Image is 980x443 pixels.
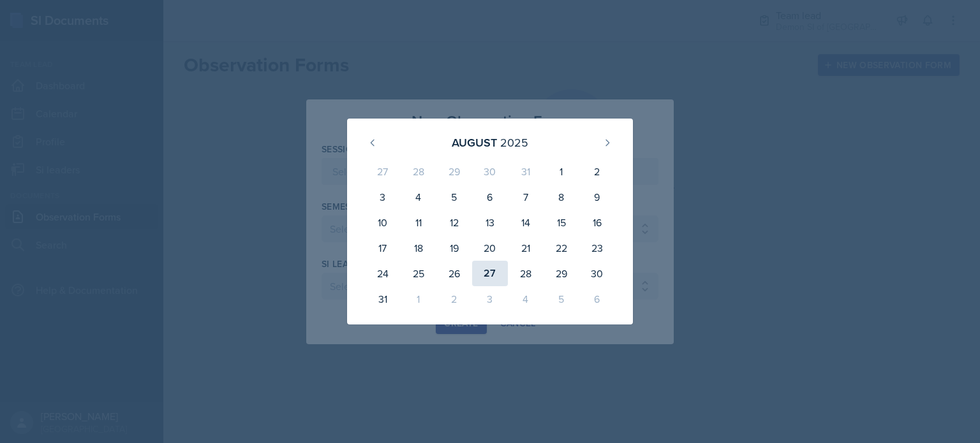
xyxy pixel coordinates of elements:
[436,210,472,235] div: 12
[365,235,401,261] div: 17
[436,261,472,286] div: 26
[365,286,401,312] div: 31
[401,235,436,261] div: 18
[472,210,508,235] div: 13
[472,286,508,312] div: 3
[452,134,497,151] div: August
[544,235,579,261] div: 22
[401,286,436,312] div: 1
[436,235,472,261] div: 19
[508,235,544,261] div: 21
[401,184,436,210] div: 4
[579,210,615,235] div: 16
[436,286,472,312] div: 2
[401,261,436,286] div: 25
[544,184,579,210] div: 8
[544,261,579,286] div: 29
[544,210,579,235] div: 15
[472,159,508,184] div: 30
[508,184,544,210] div: 7
[544,286,579,312] div: 5
[579,261,615,286] div: 30
[544,159,579,184] div: 1
[579,184,615,210] div: 9
[365,210,401,235] div: 10
[579,286,615,312] div: 6
[579,159,615,184] div: 2
[436,159,472,184] div: 29
[579,235,615,261] div: 23
[436,184,472,210] div: 5
[401,210,436,235] div: 11
[508,210,544,235] div: 14
[365,184,401,210] div: 3
[472,235,508,261] div: 20
[508,261,544,286] div: 28
[365,261,401,286] div: 24
[508,159,544,184] div: 31
[472,184,508,210] div: 6
[401,159,436,184] div: 28
[365,159,401,184] div: 27
[508,286,544,312] div: 4
[500,134,528,151] div: 2025
[472,261,508,286] div: 27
